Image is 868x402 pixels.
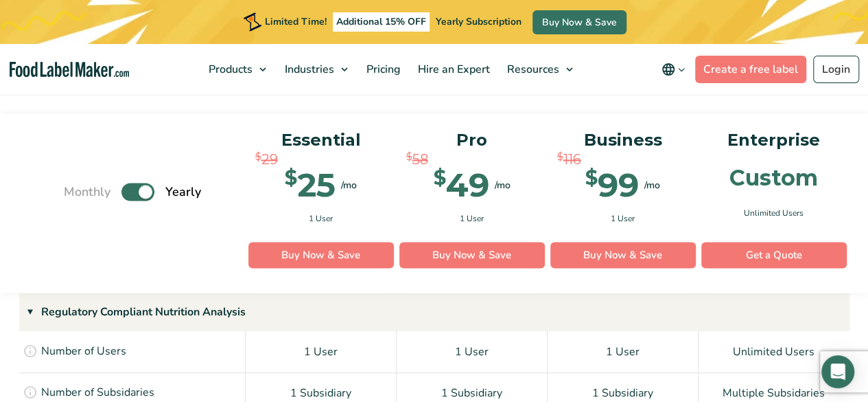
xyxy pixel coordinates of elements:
a: Resources [499,44,580,95]
span: Products [204,62,254,77]
span: Limited Time! [265,15,327,28]
a: Industries [277,44,355,95]
span: 1 User [460,212,484,225]
a: Buy Now & Save [550,242,696,268]
span: Yearly [165,183,201,201]
div: Unlimited Users [699,331,849,372]
div: Open Intercom Messenger [821,355,854,388]
span: $ [557,149,563,165]
span: 1 User [309,212,333,225]
div: 99 [585,168,639,201]
span: 29 [261,149,278,170]
p: Business [550,127,696,153]
span: Additional 15% OFF [333,12,430,32]
span: $ [285,168,297,188]
span: /mo [495,178,511,192]
span: 1 User [611,212,635,225]
div: 1 User [548,331,699,372]
p: Pro [399,127,545,153]
span: $ [406,149,412,165]
a: Buy Now & Save [399,242,545,268]
a: Pricing [358,44,406,95]
span: Monthly [64,183,110,201]
a: Hire an Expert [410,44,495,95]
span: Pricing [362,62,402,77]
a: Buy Now & Save [532,10,626,34]
a: Products [200,44,273,95]
span: /mo [644,178,660,192]
span: Hire an Expert [414,62,491,77]
span: 58 [412,149,428,170]
span: /mo [341,178,357,192]
span: Unlimited Users [744,207,804,219]
p: Number of Subsidaries [41,384,154,402]
label: Toggle [121,183,154,201]
p: Enterprise [701,127,847,153]
span: $ [255,149,261,165]
span: Yearly Subscription [436,15,521,28]
div: Regulatory Compliant Nutrition Analysis [19,293,849,331]
span: $ [585,168,598,188]
p: Essential [248,127,394,153]
span: Industries [281,62,336,77]
span: 116 [563,149,581,170]
div: Custom [729,167,818,189]
p: Number of Users [41,343,126,361]
span: Resources [503,62,561,77]
span: $ [434,168,446,188]
div: 49 [434,168,489,201]
div: 25 [285,168,336,201]
a: Buy Now & Save [248,242,394,268]
a: Get a Quote [701,242,847,268]
div: 1 User [246,331,397,372]
a: Create a free label [695,56,806,83]
div: 1 User [397,331,548,372]
a: Login [813,56,859,83]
